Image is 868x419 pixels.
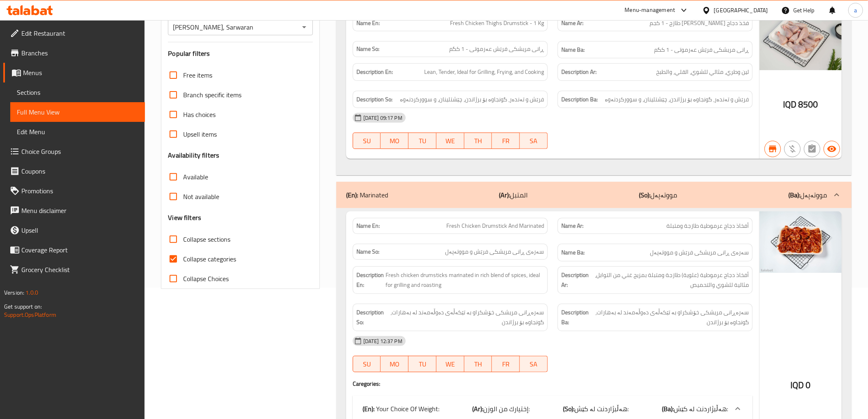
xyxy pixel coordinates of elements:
button: Branch specific item [765,141,781,157]
button: MO [381,133,409,149]
b: (So): [563,403,574,415]
span: سەرەڕانی مریشکی خۆشکراو بە تێکەڵەی دەوڵەمەند لە بەهارات، گونجاوە بۆ برژاندن [387,307,544,327]
button: Available [824,141,840,157]
span: Upsell items [183,129,217,139]
span: Upsell [21,225,138,235]
span: فرێش و تەندەر، گونجاوە بۆ برژاندن، چێشتلینان، و سوورکردنەوە [605,94,749,105]
span: Edit Restaurant [21,28,138,38]
span: WE [440,135,461,147]
button: TH [464,133,492,149]
strong: Description Ba: [561,307,590,327]
strong: Name So: [356,247,379,256]
span: Fresh Chicken Thighs Drumstick - 1 Kg [450,19,544,27]
p: Your Choice Of Weight: [363,404,439,414]
span: IQD [790,377,804,393]
span: Get support on: [4,301,42,312]
span: IQD [783,96,797,112]
strong: Name Ba: [561,247,585,258]
button: WE [436,356,464,372]
span: FR [495,135,517,147]
a: Sections [10,82,145,102]
p: المتبل [499,190,528,200]
strong: Name En: [356,222,380,230]
span: MO [384,358,405,370]
span: TH [468,135,489,147]
span: [DATE] 12:37 PM [360,337,406,345]
strong: Description En: [356,67,393,77]
a: Coupons [3,161,145,181]
span: 8500 [798,96,818,112]
span: SA [523,358,544,370]
a: Promotions [3,181,145,201]
button: MO [381,356,409,372]
span: SU [356,358,378,370]
button: SU [353,356,381,372]
button: SU [353,133,381,149]
h4: Caregories: [353,380,753,388]
strong: Description Ar: [561,67,597,77]
span: Menu disclaimer [21,206,138,215]
span: ڕانی مریشکی فرێش عەرموتی - 1 کگم [449,45,544,53]
span: Version: [4,287,24,298]
span: FR [495,358,517,370]
img: Qasab_sarwaran_%D9%81%D8%AE%D8%B0_%D8%B9%D8%B1%D9%85%D9%88%D8%B7%D9%8A638551209761790630.jpg [760,9,842,70]
span: Free items [183,70,212,80]
a: Support.OpsPlatform [4,309,56,320]
button: FR [492,133,520,149]
a: Edit Menu [10,122,145,142]
span: Fresh chicken drumsticks marinated in rich blend of spices, ideal for grilling and roasting [386,270,544,290]
a: Upsell [3,220,145,240]
span: أفخاذ دجاج عرموطية طازجة ومتبلة [666,222,749,230]
span: هەڵبژاردنت لە کێش: [674,403,728,415]
span: Collapse categories [183,254,236,264]
button: TH [464,356,492,372]
span: Promotions [21,186,138,196]
span: Full Menu View [17,107,138,117]
span: a [854,6,857,15]
button: TU [409,133,436,149]
a: Menu disclaimer [3,201,145,220]
span: Coverage Report [21,245,138,255]
strong: Name Ar: [561,222,583,230]
span: أفخاذ دجاج عرموطية (علوية) طازجة ومتبلة بمزيج غني من التوابل، مثالية للشوي والتحميص [590,270,749,290]
span: Menus [23,68,138,78]
span: Lean, Tender, Ideal for Grilling, Frying, and Cooking [424,67,544,77]
span: Branch specific items [183,90,241,100]
b: (En): [346,189,358,201]
strong: Description Ar: [561,270,589,290]
span: Not available [183,192,219,201]
span: Choice Groups [21,147,138,156]
span: سەرەی ڕانی مریشکی فرێش و مووتەپەل [445,247,544,256]
a: Branches [3,43,145,63]
h3: Popular filters [168,49,312,58]
span: [DATE] 09:17 PM [360,114,406,122]
div: [GEOGRAPHIC_DATA] [714,6,768,15]
a: Full Menu View [10,102,145,122]
span: Grocery Checklist [21,265,138,275]
span: TU [412,135,433,147]
span: Coupons [21,166,138,176]
p: مووتەپەل [639,190,677,200]
span: Fresh Chicken Drumstick And Marinated [446,222,544,230]
span: هەڵبژاردنت لە کێش: [574,403,629,415]
div: (En): Fresh Chicken(Ar):الدجاج الطازج(So):مریشکى فرێش(Ba):مریشکى فرێش [336,5,852,176]
span: TU [412,358,433,370]
span: Sections [17,87,138,97]
span: SU [356,135,378,147]
span: لين وطري، مثالي للشوي، القلي، والطبخ [656,67,749,77]
span: WE [440,358,461,370]
a: Edit Restaurant [3,23,145,43]
b: (En): [363,403,374,415]
h3: Availability filters [168,151,219,160]
button: Not has choices [804,141,820,157]
a: Coverage Report [3,240,145,260]
strong: Description So: [356,94,393,105]
span: سەرەی ڕانی مریشکی فرێش و مووتەپەل [650,247,749,258]
a: Choice Groups [3,142,145,161]
button: SA [520,356,548,372]
a: Menus [3,63,145,82]
a: Grocery Checklist [3,260,145,279]
b: (Ar): [499,189,510,201]
p: مووتەپەل [788,190,827,200]
span: إختيارك من الوزن: [483,403,530,415]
